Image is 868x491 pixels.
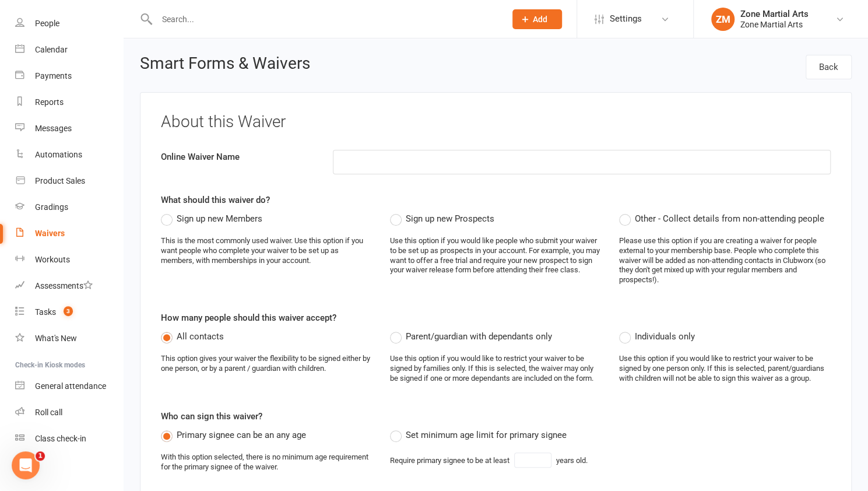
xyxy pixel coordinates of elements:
[15,168,123,194] a: Product Sales
[406,428,567,440] span: Set minimum age limit for primary signee
[161,311,336,325] label: How many people should this waiver accept?
[161,113,831,131] h3: About this Waiver
[35,434,86,443] div: Class check-in
[177,329,224,342] span: All contacts
[35,45,68,54] div: Calendar
[15,247,123,273] a: Workouts
[15,426,123,452] a: Class kiosk mode
[512,9,562,29] button: Add
[161,453,372,472] div: With this option selected, there is no minimum age requirement for the primary signee of the waiver.
[635,212,824,224] span: Other - Collect details from non-attending people
[161,193,270,207] label: What should this waiver do?
[635,329,695,342] span: Individuals only
[35,307,56,317] div: Tasks
[15,89,123,115] a: Reports
[15,220,123,247] a: Waivers
[35,281,93,290] div: Assessments
[35,334,77,343] div: What's New
[15,194,123,220] a: Gradings
[35,408,62,417] div: Roll call
[35,176,85,185] div: Product Sales
[140,55,310,76] h2: Smart Forms & Waivers
[15,142,123,168] a: Automations
[15,299,123,325] a: Tasks 3
[153,11,497,27] input: Search...
[15,325,123,352] a: What's New
[406,212,494,224] span: Sign up new Prospects
[177,212,262,224] span: Sign up new Members
[15,273,123,299] a: Assessments
[12,451,40,479] iframe: Intercom live chat
[35,255,70,264] div: Workouts
[15,63,123,89] a: Payments
[35,71,72,80] div: Payments
[533,15,547,24] span: Add
[35,97,64,107] div: Reports
[35,229,65,238] div: Waivers
[711,8,735,31] div: ZM
[806,55,852,79] a: Back
[390,453,588,468] div: Require primary signee to be at least years old.
[177,428,306,440] span: Primary signee can be an any age
[390,354,602,384] div: Use this option if you would like to restrict your waiver to be signed by families only. If this ...
[740,19,809,30] div: Zone Martial Arts
[15,399,123,426] a: Roll call
[15,37,123,63] a: Calendar
[390,236,602,276] div: Use this option if you would like people who submit your waiver to be set up as prospects in your...
[35,124,72,133] div: Messages
[64,306,73,316] span: 3
[161,236,372,266] div: This is the most commonly used waiver. Use this option if you want people who complete your waive...
[740,9,809,19] div: Zone Martial Arts
[35,150,82,159] div: Automations
[15,115,123,142] a: Messages
[36,451,45,461] span: 1
[15,10,123,37] a: People
[152,150,324,164] label: Online Waiver Name
[619,236,831,285] div: Please use this option if you are creating a waiver for people external to your membership base. ...
[161,409,262,423] label: Who can sign this waiver?
[619,354,831,384] div: Use this option if you would like to restrict your waiver to be signed by one person only. If thi...
[406,329,552,342] span: Parent/guardian with dependants only
[35,19,59,28] div: People
[15,373,123,399] a: General attendance kiosk mode
[35,381,106,391] div: General attendance
[161,354,372,374] div: This option gives your waiver the flexibility to be signed either by one person, or by a parent /...
[610,6,642,32] span: Settings
[35,202,68,212] div: Gradings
